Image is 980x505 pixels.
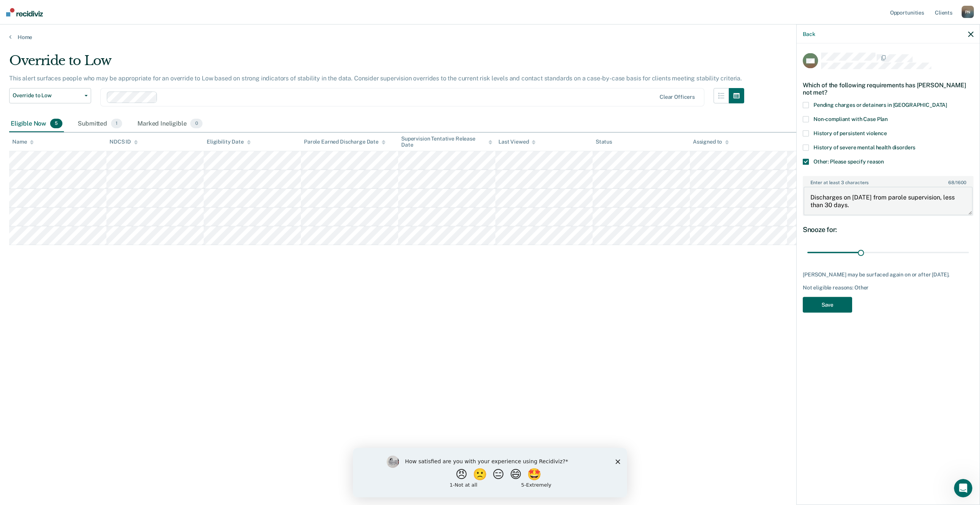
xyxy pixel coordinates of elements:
div: Eligibility Date [207,139,251,145]
div: Which of the following requirements has [PERSON_NAME] not met? [803,75,973,102]
div: Marked Ineligible [136,116,204,132]
span: Override to Low [13,92,82,99]
div: NDCS ID [109,139,138,145]
div: Assigned to [693,139,729,145]
div: Eligible Now [9,116,64,132]
span: 5 [50,119,62,129]
button: Save [803,297,852,312]
div: Override to Low [9,53,744,75]
div: P N [962,6,974,18]
span: 68 [948,180,954,185]
div: Name [12,139,34,145]
div: Supervision Tentative Release Date [401,136,492,149]
textarea: Discharges on [DATE] from parole supervision, less than 30 days. [804,187,973,215]
div: Parole Earned Discharge Date [304,139,385,145]
div: Not eligible reasons: Other [803,284,973,291]
div: [PERSON_NAME] may be surfaced again on or after [DATE]. [803,271,973,278]
div: Submitted [76,116,124,132]
span: History of persistent violence [813,130,887,136]
span: Other: Please specify reason [813,159,884,165]
iframe: Intercom live chat [954,479,972,497]
span: / 1600 [948,180,966,185]
span: 0 [190,119,202,129]
span: History of severe mental health disorders [813,144,915,150]
span: 1 [111,119,122,129]
label: Enter at least 3 characters [804,177,973,185]
div: Snooze for: [803,225,973,234]
div: Last Viewed [498,139,536,145]
div: Status [596,139,612,145]
iframe: Survey by Kim from Recidiviz [353,448,627,497]
span: Pending charges or detainers in [GEOGRAPHIC_DATA] [813,102,947,108]
span: Non-compliant with Case Plan [813,116,888,122]
p: This alert surfaces people who may be appropriate for an override to Low based on strong indicato... [9,75,742,82]
img: Recidiviz [6,8,43,16]
div: Clear officers [660,94,695,100]
a: Home [9,34,971,41]
button: Back [803,31,815,37]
